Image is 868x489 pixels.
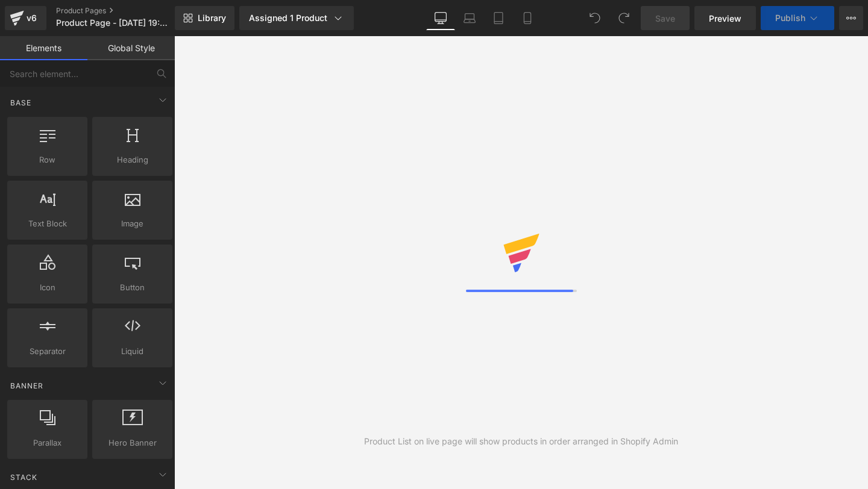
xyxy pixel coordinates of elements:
[56,6,195,16] a: Product Pages
[484,6,513,30] a: Tablet
[96,154,169,166] span: Heading
[761,6,834,30] button: Publish
[364,435,678,448] div: Product List on live page will show products in order arranged in Shopify Admin
[839,6,863,30] button: More
[426,6,455,30] a: Desktop
[198,13,226,23] span: Library
[612,6,636,30] button: Redo
[96,281,169,294] span: Button
[455,6,484,30] a: Laptop
[249,12,344,24] div: Assigned 1 Product
[11,281,84,294] span: Icon
[175,6,234,30] a: New Library
[96,437,169,449] span: Hero Banner
[9,97,33,108] span: Base
[655,12,675,25] span: Save
[96,345,169,358] span: Liquid
[9,472,39,483] span: Stack
[775,13,805,23] span: Publish
[24,10,39,26] div: v6
[5,6,46,30] a: v6
[694,6,756,30] a: Preview
[11,217,84,230] span: Text Block
[583,6,607,30] button: Undo
[709,12,741,25] span: Preview
[87,36,175,60] a: Global Style
[11,154,84,166] span: Row
[513,6,542,30] a: Mobile
[9,380,45,391] span: Banner
[96,217,169,230] span: Image
[11,437,84,449] span: Parallax
[11,345,84,358] span: Separator
[56,18,172,28] span: Product Page - [DATE] 19:07:10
